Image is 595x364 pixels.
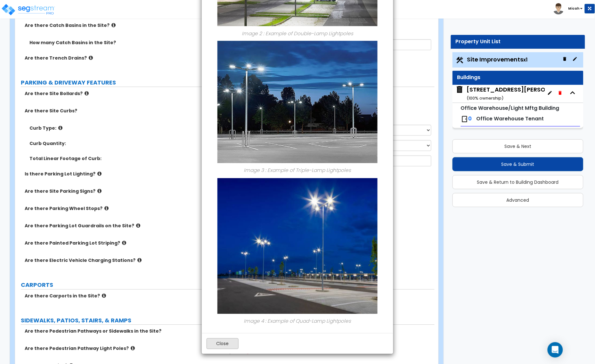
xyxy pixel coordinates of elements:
[548,342,563,358] div: Open Intercom Messenger
[217,41,378,163] img: 112.JPG
[242,30,353,37] i: Image 2 : Example of Double-Lamp Lightpoles
[244,318,351,324] i: Image 4 : Example of Quad-Lamp Lightpoles
[217,178,378,314] img: 114.JPG
[244,167,351,174] i: Image 3 : Example of Triple-Lamp Lightpoles
[207,338,239,349] button: Close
